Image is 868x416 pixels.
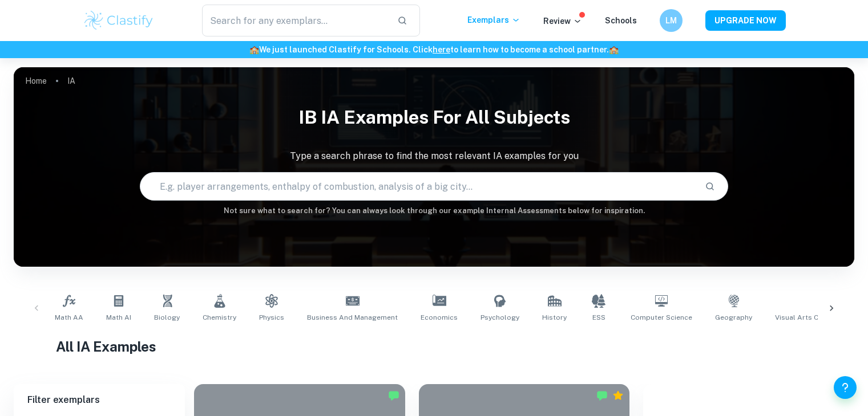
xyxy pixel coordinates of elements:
[612,390,624,401] div: Premium
[307,312,398,323] span: Business and Management
[481,312,519,323] span: Psychology
[543,15,582,27] p: Review
[609,45,619,54] span: 🏫
[715,312,752,323] span: Geography
[202,5,389,36] input: Search for any exemplars...
[56,336,813,357] h1: All IA Examples
[660,9,683,32] button: LM
[2,43,866,56] h6: We just launched Clastify for Schools. Click to learn how to become a school partner.
[55,312,83,323] span: Math AA
[834,376,857,399] button: Help and Feedback
[67,75,75,87] p: IA
[14,99,854,136] h1: IB IA examples for all subjects
[421,312,458,323] span: Economics
[664,14,677,27] h6: LM
[388,390,399,401] img: Marked
[14,205,854,217] h6: Not sure what to search for? You can always look through our example Internal Assessments below f...
[249,45,259,54] span: 🏫
[596,390,608,401] img: Marked
[14,384,185,416] h6: Filter exemplars
[106,312,131,323] span: Math AI
[14,149,854,163] p: Type a search phrase to find the most relevant IA examples for you
[605,16,637,25] a: Schools
[542,312,567,323] span: History
[259,312,284,323] span: Physics
[592,312,605,323] span: ESS
[25,73,47,89] a: Home
[154,312,180,323] span: Biology
[631,312,692,323] span: Computer Science
[203,312,236,323] span: Chemistry
[467,14,520,26] p: Exemplars
[700,177,720,196] button: Search
[140,170,696,202] input: E.g. player arrangements, enthalpy of combustion, analysis of a big city...
[705,10,786,31] button: UPGRADE NOW
[433,45,450,54] a: here
[83,9,155,32] img: Clastify logo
